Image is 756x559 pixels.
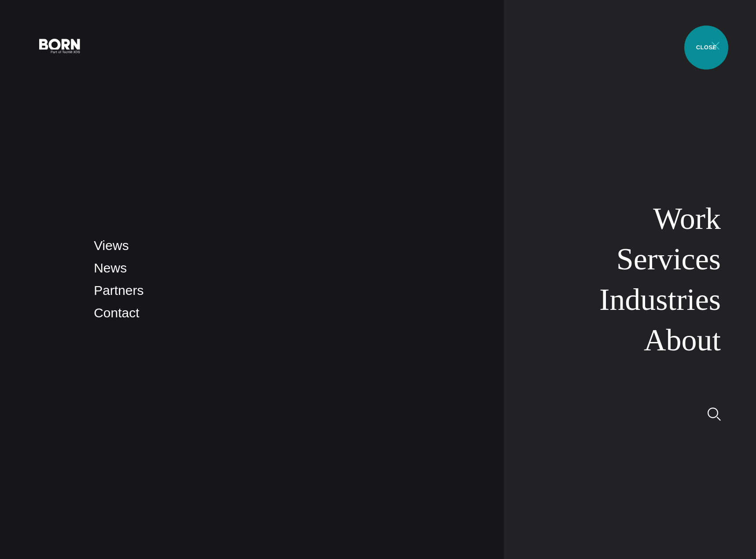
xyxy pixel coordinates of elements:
a: Contact [94,305,139,320]
button: Open [705,36,726,55]
a: Industries [599,283,721,316]
img: Search [708,408,721,421]
a: Work [653,202,721,235]
a: Services [617,242,721,276]
a: Partners [94,283,143,298]
a: About [644,323,721,357]
a: Views [94,238,128,253]
a: News [94,261,127,275]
